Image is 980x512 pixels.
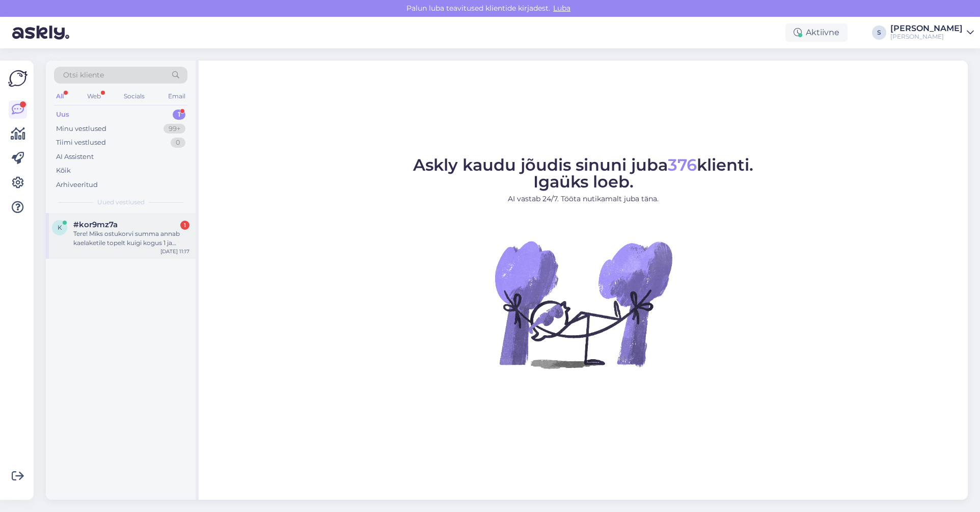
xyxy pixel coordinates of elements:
img: Askly Logo [8,69,28,88]
div: AI Assistent [56,152,94,162]
div: Kõik [56,166,71,176]
span: Otsi kliente [63,70,104,80]
span: Uued vestlused [97,198,145,207]
div: Socials [122,90,147,103]
div: Arhiveeritud [56,180,98,190]
div: [PERSON_NAME] [890,33,963,41]
div: 0 [171,138,185,148]
div: All [54,90,66,103]
span: 376 [668,155,697,175]
span: #kor9mz7a [73,220,118,229]
div: [PERSON_NAME] [890,24,963,33]
a: [PERSON_NAME][PERSON_NAME] [890,24,974,41]
p: AI vastab 24/7. Tööta nutikamalt juba täna. [413,194,753,204]
div: Tiimi vestlused [56,138,106,148]
div: S [872,25,886,40]
div: 1 [180,221,189,230]
div: Tere! Miks ostukorvi summa annab kaelaketile topelt kuigi kogus 1 ja muuta ei saa.[PERSON_NAME] [... [73,229,189,248]
span: Luba [550,4,574,13]
div: Aktiivne [785,23,848,42]
div: [DATE] 11:17 [160,248,189,255]
div: Minu vestlused [56,124,106,134]
span: Askly kaudu jõudis sinuni juba klienti. Igaüks loeb. [413,155,753,192]
div: Web [85,90,103,103]
div: Uus [56,110,69,120]
div: 1 [173,110,185,120]
div: Email [166,90,187,103]
div: 99+ [164,124,185,134]
span: k [58,224,62,231]
img: No Chat active [492,212,675,396]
